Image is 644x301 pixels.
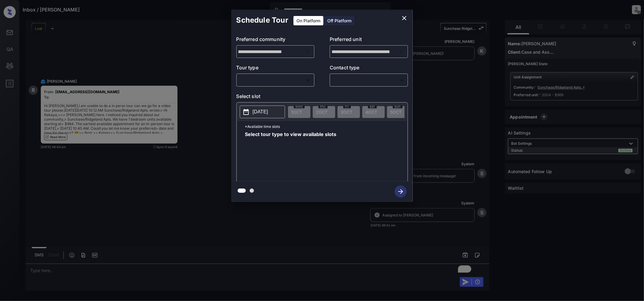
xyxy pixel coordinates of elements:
[245,121,408,132] p: *Available time slots
[253,108,268,116] p: [DATE]
[398,12,410,24] button: close
[236,64,315,74] p: Tour type
[245,132,337,180] span: Select tour type to view available slots
[236,36,315,45] p: Preferred community
[240,106,285,118] button: [DATE]
[232,10,293,31] h2: Schedule Tour
[236,93,408,102] p: Select slot
[330,64,408,74] p: Contact type
[330,36,408,45] p: Preferred unit
[293,16,323,25] div: On Platform
[324,16,354,25] div: Off Platform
